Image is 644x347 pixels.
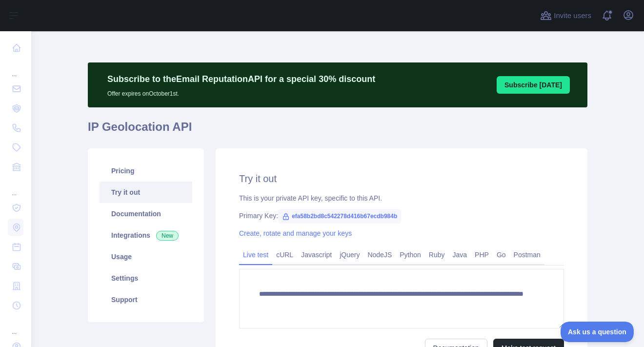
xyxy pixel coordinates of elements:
[100,203,192,225] a: Documentation
[156,231,179,241] span: New
[88,119,587,143] h1: IP Geolocation API
[538,8,593,23] button: Invite users
[396,247,425,263] a: Python
[471,247,493,263] a: PHP
[239,247,272,263] a: Live test
[493,247,510,263] a: Go
[510,247,544,263] a: Postman
[239,211,564,221] div: Primary Key:
[100,225,192,246] a: Integrations New
[561,322,634,342] iframe: Toggle Customer Support
[239,193,564,203] div: This is your private API key, specific to this API.
[107,72,375,86] p: Subscribe to the Email Reputation API for a special 30 % discount
[425,247,449,263] a: Ruby
[497,76,570,94] button: Subscribe [DATE]
[239,229,352,237] a: Create, rotate and manage your keys
[107,86,375,98] p: Offer expires on October 1st.
[100,289,192,310] a: Support
[297,247,336,263] a: Javascript
[100,160,192,182] a: Pricing
[100,267,192,289] a: Settings
[449,247,471,263] a: Java
[278,209,401,224] span: efa58b2bd8c542278d416b67ecdb984b
[239,172,564,185] h2: Try it out
[8,178,23,197] div: ...
[554,10,591,21] span: Invite users
[363,247,396,263] a: NodeJS
[100,182,192,203] a: Try it out
[100,246,192,267] a: Usage
[336,247,363,263] a: jQuery
[8,316,23,336] div: ...
[272,247,297,263] a: cURL
[8,59,23,78] div: ...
